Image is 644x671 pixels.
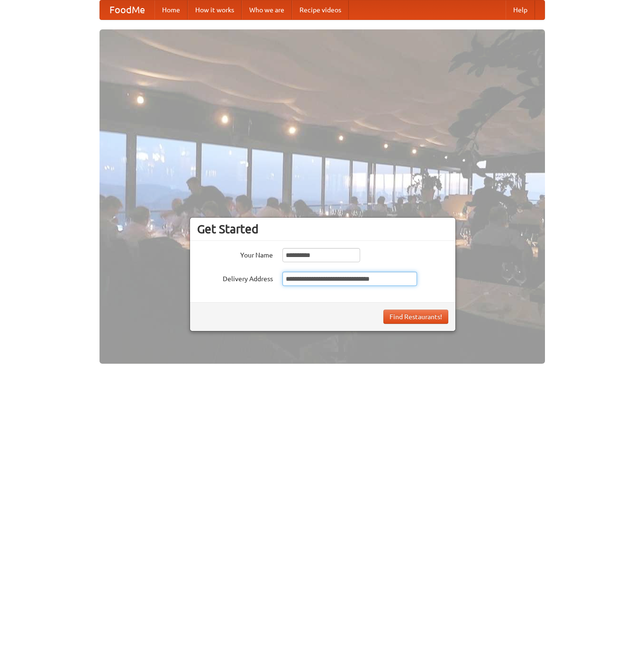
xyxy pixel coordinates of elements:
a: Help [506,0,535,19]
a: Recipe videos [292,0,349,19]
label: Delivery Address [197,272,273,284]
a: How it works [188,0,242,19]
a: Who we are [242,0,292,19]
a: Home [154,0,188,19]
h3: Get Started [197,222,448,236]
a: FoodMe [100,0,154,19]
label: Your Name [197,248,273,260]
button: Find Restaurants! [383,310,448,324]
